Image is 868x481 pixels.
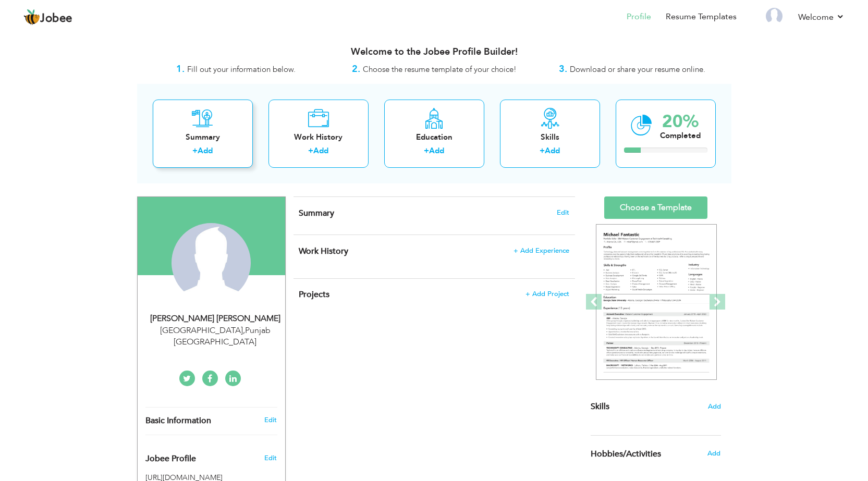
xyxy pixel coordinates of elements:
[192,145,198,156] label: +
[559,63,567,76] strong: 3.
[604,196,707,219] a: Choose a Template
[798,11,845,23] a: Welcome
[660,113,701,130] div: 20%
[145,325,285,349] div: [GEOGRAPHIC_DATA] Punjab [GEOGRAPHIC_DATA]
[545,145,560,156] a: Add
[557,209,569,216] span: Edit
[583,436,729,472] div: Share some of your professional and personal interests.
[176,63,185,76] strong: 1.
[137,47,731,57] h3: Welcome to the Jobee Profile Builder!
[591,401,609,412] span: Skills
[264,415,277,425] a: Edit
[570,64,705,75] span: Download or share your resume online.
[424,145,429,156] label: +
[145,313,285,325] div: [PERSON_NAME] [PERSON_NAME]
[277,132,360,143] div: Work History
[363,64,517,75] span: Choose the resume template of your choice!
[138,443,285,469] div: Enhance your career by creating a custom URL for your Jobee public profile.
[299,289,569,300] h4: This helps to highlight the project, tools and skills you have worked on.
[299,289,329,300] span: Projects
[187,64,296,75] span: Fill out your information below.
[299,207,334,219] span: Summary
[525,290,569,298] span: + Add Project
[627,11,651,23] a: Profile
[666,11,737,23] a: Resume Templates
[172,223,251,302] img: Hafiz Muhammad Saifullah Malik
[514,247,569,254] span: + Add Experience
[299,245,348,257] span: Work History
[313,145,328,156] a: Add
[145,454,196,464] span: Jobee Profile
[23,9,72,26] a: Jobee
[198,145,213,156] a: Add
[299,208,569,218] h4: Adding a summary is a quick and easy way to highlight your experience and interests.
[707,449,720,458] span: Add
[299,246,569,256] h4: This helps to show the companies you have worked for.
[161,132,244,143] div: Summary
[243,325,245,336] span: ,
[352,63,360,76] strong: 2.
[40,13,72,24] span: Jobee
[591,450,661,459] span: Hobbies/Activities
[308,145,313,156] label: +
[766,8,783,24] img: Profile Img
[145,416,211,426] span: Basic Information
[660,130,701,141] div: Completed
[508,132,592,143] div: Skills
[23,9,40,26] img: jobee.io
[393,132,476,143] div: Education
[264,453,277,463] span: Edit
[429,145,444,156] a: Add
[540,145,545,156] label: +
[708,402,721,412] span: Add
